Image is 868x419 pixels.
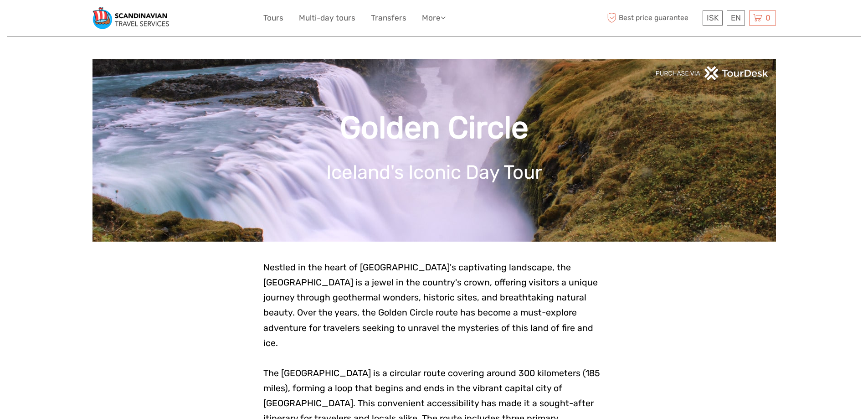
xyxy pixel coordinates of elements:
span: 0 [764,13,772,22]
div: EN [727,10,745,26]
a: Transfers [371,11,406,25]
span: Nestled in the heart of [GEOGRAPHIC_DATA]'s captivating landscape, the [GEOGRAPHIC_DATA] is a jew... [263,262,598,348]
h1: Golden Circle [106,109,762,146]
span: ISK [707,13,719,22]
a: Multi-day tours [299,11,355,25]
span: Best price guarantee [605,10,700,26]
img: Scandinavian Travel [92,7,169,29]
a: More [422,11,446,25]
a: Tours [263,11,283,25]
h1: Iceland's Iconic Day Tour [106,161,762,184]
img: PurchaseViaTourDeskwhite.png [655,66,769,80]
